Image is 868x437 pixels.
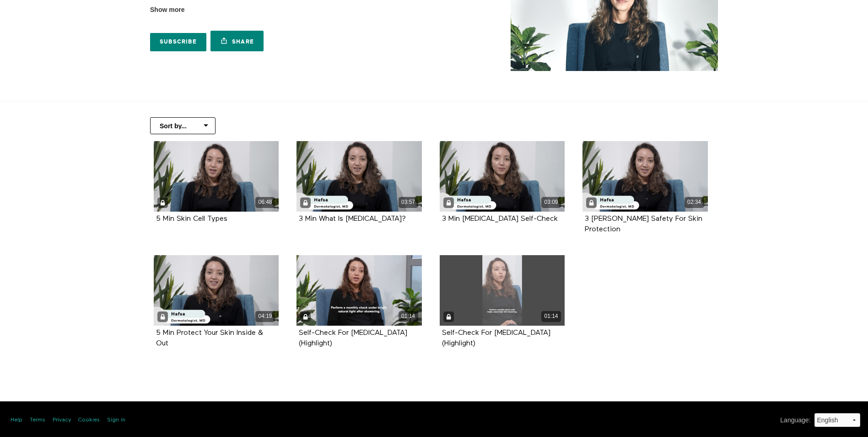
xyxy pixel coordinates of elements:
[150,33,206,51] a: Subscribe
[440,141,565,212] a: 3 Min Skin Cancer Self-Check 03:09
[299,329,407,347] strong: Self-Check For Skin Cancer (Highlight)
[541,197,561,208] div: 03:09
[780,415,810,425] label: Language :
[255,197,275,208] div: 06:48
[150,5,184,15] span: Show more
[210,31,264,51] a: Share
[442,215,558,223] strong: 3 Min Skin Cancer Self-Check
[442,329,550,347] strong: Self-Check For Skin Cancer (Highlight)
[440,255,565,326] a: Self-Check For Skin Cancer (Highlight) 01:14
[255,311,275,322] div: 04:19
[299,329,407,347] a: Self-Check For [MEDICAL_DATA] (Highlight)
[399,197,418,208] div: 03:57
[154,255,279,326] a: 5 Min Protect Your Skin Inside & Out 04:19
[442,215,558,222] a: 3 Min [MEDICAL_DATA] Self-Check
[297,255,422,326] a: Self-Check For Skin Cancer (Highlight) 01:14
[541,311,561,322] div: 01:14
[582,141,708,212] a: 3 Min Sun Safety For Skin Protection 02:34
[156,329,263,347] strong: 5 Min Protect Your Skin Inside & Out
[399,311,418,322] div: 01:14
[585,215,702,233] a: 3 [PERSON_NAME] Safety For Skin Protection
[156,215,227,223] strong: 5 Min Skin Cell Types
[299,215,406,223] strong: 3 Min What Is Skin Cancer?
[30,416,45,424] a: Terms
[585,215,702,233] strong: 3 Min Sun Safety For Skin Protection
[156,329,263,347] a: 5 Min Protect Your Skin Inside & Out
[297,141,422,212] a: 3 Min What Is Skin Cancer? 03:57
[685,197,704,208] div: 02:34
[154,141,279,212] a: 5 Min Skin Cell Types 06:48
[78,416,100,424] a: Cookies
[442,329,550,347] a: Self-Check For [MEDICAL_DATA] (Highlight)
[156,215,227,222] a: 5 Min Skin Cell Types
[107,416,125,424] a: Sign in
[11,416,22,424] a: Help
[53,416,71,424] a: Privacy
[299,215,406,222] a: 3 Min What Is [MEDICAL_DATA]?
